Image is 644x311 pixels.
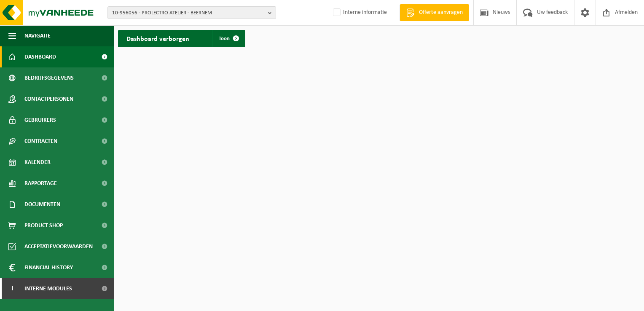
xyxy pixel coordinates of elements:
[8,278,16,299] span: I
[24,152,51,173] span: Kalender
[118,30,198,46] h2: Dashboard verborgen
[24,67,74,88] span: Bedrijfsgegevens
[24,25,51,46] span: Navigatie
[112,7,265,19] span: 10-956056 - PROLECTRO ATELIER - BEERNEM
[331,6,387,19] label: Interne informatie
[24,131,57,152] span: Contracten
[24,194,60,215] span: Documenten
[417,8,465,17] span: Offerte aanvragen
[24,215,63,236] span: Product Shop
[24,257,73,278] span: Financial History
[107,6,276,19] button: 10-956056 - PROLECTRO ATELIER - BEERNEM
[24,88,73,110] span: Contactpersonen
[219,36,230,41] span: Toon
[24,278,72,299] span: Interne modules
[24,46,56,67] span: Dashboard
[400,4,469,21] a: Offerte aanvragen
[24,110,56,131] span: Gebruikers
[24,173,57,194] span: Rapportage
[212,30,244,47] a: Toon
[24,236,93,257] span: Acceptatievoorwaarden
